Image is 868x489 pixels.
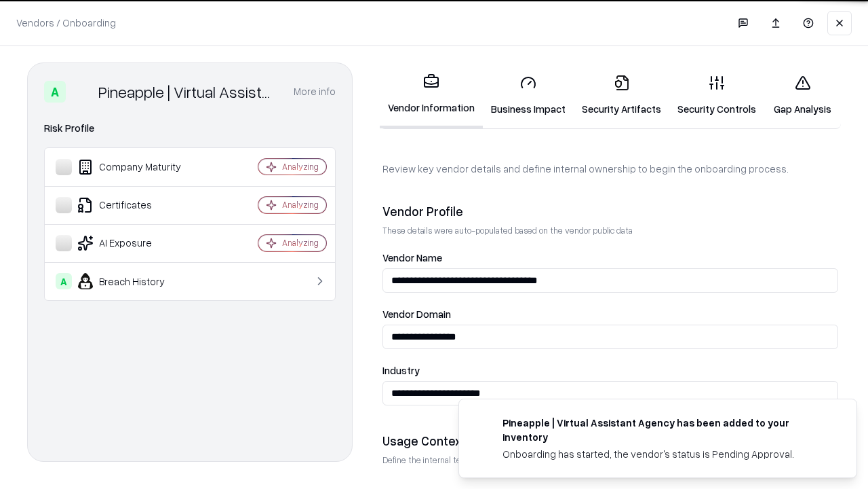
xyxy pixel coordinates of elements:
[380,62,483,128] a: Vendor Information
[56,273,218,289] div: Breach History
[483,64,574,127] a: Business Impact
[71,81,93,103] img: Pineapple | Virtual Assistant Agency
[382,309,838,319] label: Vendor Domain
[382,365,838,376] label: Industry
[282,161,319,173] div: Analyzing
[282,199,319,211] div: Analyzing
[56,159,218,175] div: Company Maturity
[382,433,838,449] div: Usage Context
[764,64,841,127] a: Gap Analysis
[574,64,669,127] a: Security Artifacts
[669,64,764,127] a: Security Controls
[475,416,492,432] img: trypineapple.com
[44,81,66,103] div: A
[502,447,824,461] div: Onboarding has started, the vendor's status is Pending Approval.
[382,454,838,466] p: Define the internal team and reason for using this vendor. This helps assess business relevance a...
[294,79,336,104] button: More info
[502,416,824,444] div: Pineapple | Virtual Assistant Agency has been added to your inventory
[382,203,838,219] div: Vendor Profile
[282,237,319,249] div: Analyzing
[56,235,218,251] div: AI Exposure
[56,273,72,289] div: A
[382,162,838,176] p: Review key vendor details and define internal ownership to begin the onboarding process.
[382,225,838,236] p: These details were auto-populated based on the vendor public data
[98,81,277,103] div: Pineapple | Virtual Assistant Agency
[16,16,116,30] p: Vendors / Onboarding
[56,197,218,213] div: Certificates
[44,120,336,137] div: Risk Profile
[382,253,838,263] label: Vendor Name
